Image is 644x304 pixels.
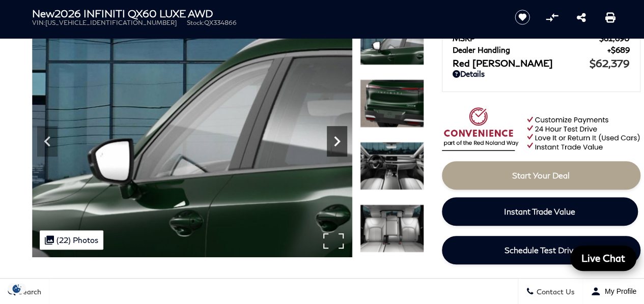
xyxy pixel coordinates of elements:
div: (22) Photos [40,230,103,250]
a: Live Chat [570,246,636,271]
span: Search [16,287,41,296]
div: Next [327,126,347,157]
a: Print this New 2026 INFINITI QX60 LUXE AWD [605,11,615,23]
button: Compare Vehicle [544,10,559,25]
span: Live Chat [576,252,630,264]
a: Dealer Handling $689 [453,45,630,54]
img: New 2026 DEEP EMERALD INFINITI LUXE AWD image 16 [360,204,424,253]
span: Stock: [187,19,204,26]
span: QX334866 [204,19,237,26]
a: Red [PERSON_NAME] $62,379 [453,57,630,69]
a: Share this New 2026 INFINITI QX60 LUXE AWD [576,11,585,23]
span: Start Your Deal [512,170,570,180]
span: $62,379 [590,57,630,69]
span: My Profile [601,287,636,295]
button: Save vehicle [511,9,534,25]
a: Details [453,69,630,78]
a: Schedule Test Drive [442,236,640,264]
span: $689 [607,45,630,54]
strong: New [32,7,54,19]
span: Instant Trade Value [504,206,575,216]
span: Dealer Handling [453,45,607,54]
span: [US_VEHICLE_IDENTIFICATION_NUMBER] [45,19,177,26]
span: VIN: [32,19,45,26]
a: MSRP $61,690 [453,34,630,43]
button: Open user profile menu [583,279,644,304]
img: New 2026 DEEP EMERALD INFINITI LUXE AWD image 14 [360,79,424,128]
span: Schedule Test Drive [505,245,578,255]
section: Click to Open Cookie Consent Modal [5,283,29,294]
img: Opt-Out Icon [5,283,29,294]
span: Contact Us [534,287,575,296]
span: $61,690 [599,34,630,43]
img: New 2026 DEEP EMERALD INFINITI LUXE AWD image 15 [360,142,424,190]
div: Previous [37,126,58,157]
img: New 2026 DEEP EMERALD INFINITI LUXE AWD image 13 [32,17,352,257]
a: Start Your Deal [442,161,640,190]
h1: 2026 INFINITI QX60 LUXE AWD [32,8,498,19]
a: Instant Trade Value [442,197,638,226]
span: MSRP [453,34,599,43]
img: New 2026 DEEP EMERALD INFINITI LUXE AWD image 13 [360,17,424,65]
span: Red [PERSON_NAME] [453,57,590,69]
